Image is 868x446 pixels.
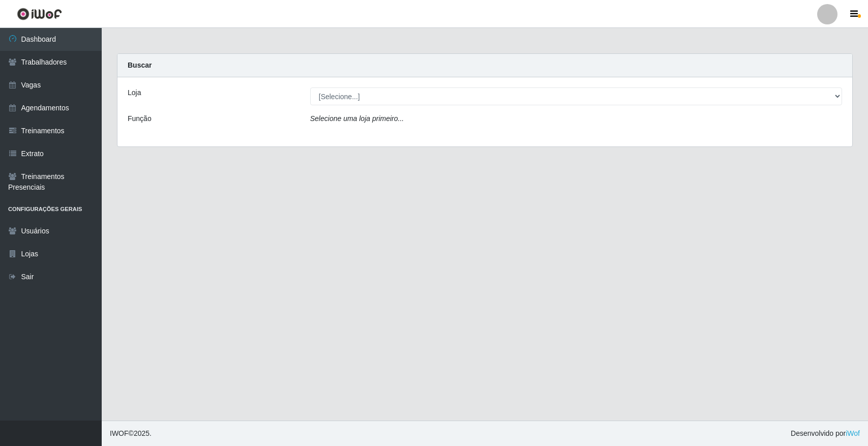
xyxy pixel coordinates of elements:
[110,429,129,437] span: IWOF
[17,8,62,20] img: CoreUI Logo
[128,61,152,69] strong: Buscar
[128,113,152,124] label: Função
[110,428,152,439] span: © 2025 .
[846,429,860,437] a: iWof
[310,114,404,123] i: Selecione uma loja primeiro...
[128,87,141,98] label: Loja
[791,428,860,439] span: Desenvolvido por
